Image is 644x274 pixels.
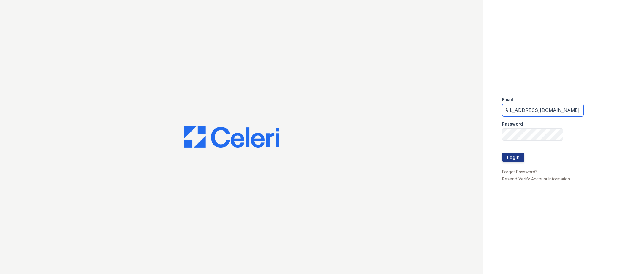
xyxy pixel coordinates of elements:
a: Resend Verify Account Information [502,176,570,181]
a: Forgot Password? [502,169,537,174]
label: Password [502,121,523,127]
label: Email [502,97,513,103]
button: Login [502,153,524,162]
img: CE_Logo_Blue-a8612792a0a2168367f1c8372b55b34899dd931a85d93a1a3d3e32e68fde9ad4.png [184,126,279,148]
